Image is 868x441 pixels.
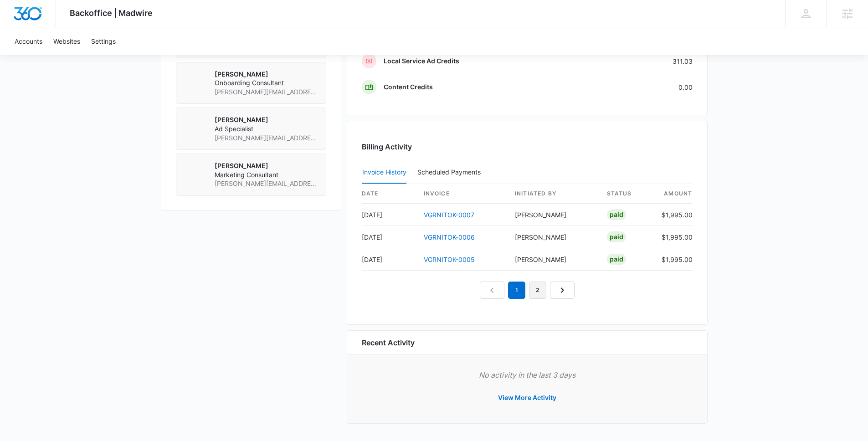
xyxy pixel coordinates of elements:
th: Initiated By [508,184,600,204]
a: VGRNITOK-0005 [424,256,475,263]
img: Derek Fortier [184,161,207,185]
a: Websites [48,27,86,55]
div: Keywords by Traffic [101,54,154,60]
td: [DATE] [362,204,416,226]
span: Ad Specialist [215,124,318,133]
p: [PERSON_NAME] [215,161,318,170]
span: Backoffice | Madwire [70,8,153,18]
div: Scheduled Payments [417,169,484,175]
td: $1,995.00 [654,204,693,226]
h6: Recent Activity [362,337,415,348]
td: [PERSON_NAME] [508,204,600,226]
p: Content Credits [384,82,433,92]
span: [PERSON_NAME][EMAIL_ADDRESS][PERSON_NAME][DOMAIN_NAME] [215,179,318,188]
a: VGRNITOK-0006 [424,233,475,241]
p: No activity in the last 3 days [362,369,693,380]
td: $1,995.00 [654,248,693,271]
img: tab_domain_overview_orange.svg [25,53,32,60]
div: Domain Overview [35,54,82,60]
p: [PERSON_NAME] [215,70,318,79]
em: 1 [508,282,525,299]
a: Page 2 [529,282,546,299]
a: Settings [86,27,121,55]
div: Domain: [DOMAIN_NAME] [24,24,100,31]
div: Paid [607,254,626,265]
h3: Billing Activity [362,141,693,152]
a: VGRNITOK-0007 [424,211,474,219]
span: Onboarding Consultant [215,78,318,87]
td: [PERSON_NAME] [508,226,600,248]
span: Marketing Consultant [215,170,318,179]
div: v 4.0.25 [26,15,45,22]
th: status [600,184,654,204]
img: Brandon Miller [184,70,207,93]
a: Accounts [9,27,48,55]
p: [PERSON_NAME] [215,115,318,124]
a: Next Page [550,282,575,299]
img: Andrew Gilbert [184,115,207,139]
th: invoice [416,184,508,204]
nav: Pagination [480,282,575,299]
button: View More Activity [489,387,565,409]
th: amount [654,184,693,204]
th: date [362,184,416,204]
img: logo_orange.svg [15,15,22,22]
td: 0.00 [596,74,693,100]
button: Invoice History [362,162,406,184]
span: [PERSON_NAME][EMAIL_ADDRESS][PERSON_NAME][DOMAIN_NAME] [215,133,318,143]
td: 311.03 [596,48,693,74]
img: website_grey.svg [15,24,22,31]
td: [DATE] [362,226,416,248]
td: [PERSON_NAME] [508,248,600,271]
div: Paid [607,231,626,242]
div: Paid [607,209,626,220]
img: tab_keywords_by_traffic_grey.svg [91,53,98,60]
span: [PERSON_NAME][EMAIL_ADDRESS][PERSON_NAME][DOMAIN_NAME] [215,87,318,97]
td: $1,995.00 [654,226,693,248]
p: Local Service Ad Credits [384,56,459,66]
td: [DATE] [362,248,416,271]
